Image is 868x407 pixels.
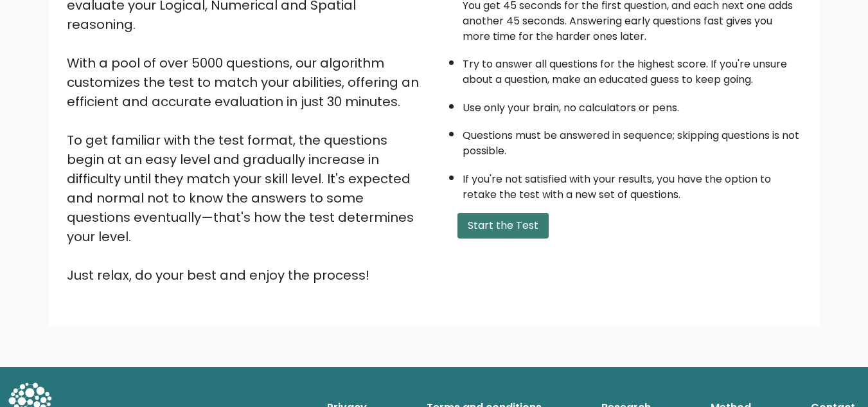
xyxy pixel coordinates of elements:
[457,213,549,239] button: Start the Test
[463,122,802,159] li: Questions must be answered in sequence; skipping questions is not possible.
[463,50,802,87] li: Try to answer all questions for the highest score. If you're unsure about a question, make an edu...
[463,94,802,116] li: Use only your brain, no calculators or pens.
[463,165,802,203] li: If you're not satisfied with your results, you have the option to retake the test with a new set ...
